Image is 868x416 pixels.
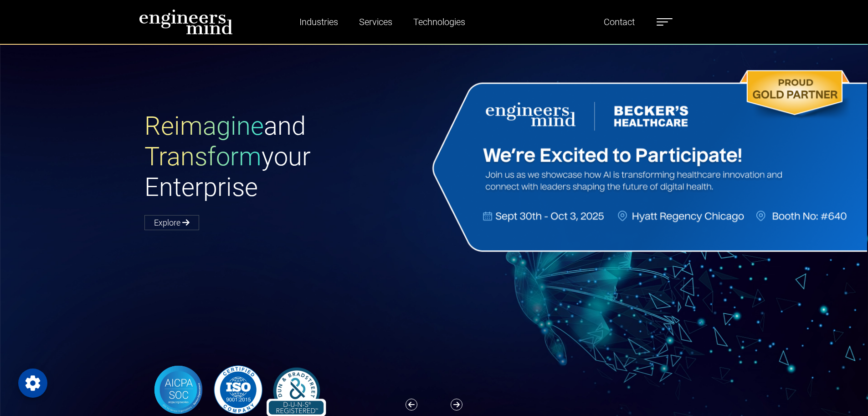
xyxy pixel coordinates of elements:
[144,142,262,172] span: Transform
[144,111,264,141] span: Reimagine
[144,215,199,230] a: Explore
[296,11,342,32] a: Industries
[410,11,469,32] a: Technologies
[355,11,396,32] a: Services
[600,11,638,32] a: Contact
[139,9,233,35] img: logo
[144,111,434,203] h1: and your Enterprise
[428,67,868,255] img: Website Banner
